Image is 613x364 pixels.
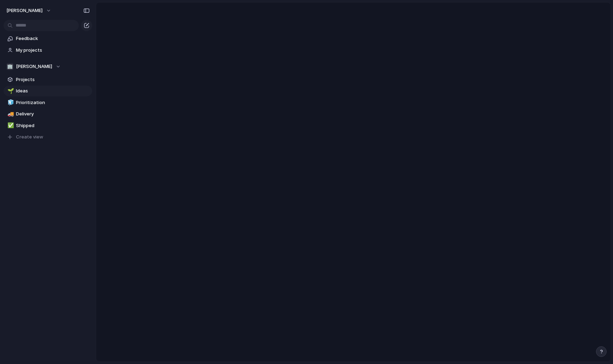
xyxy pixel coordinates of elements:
a: Projects [4,74,92,85]
span: Ideas [16,87,90,95]
div: ✅ [7,121,12,130]
a: My projects [4,45,92,56]
button: ✅ [6,122,13,129]
a: 🌱Ideas [4,86,92,96]
div: 🧊 [7,98,12,107]
div: 🚚 [7,110,12,118]
span: Feedback [16,35,90,42]
a: 🚚Delivery [4,109,92,119]
span: [PERSON_NAME] [6,7,43,14]
button: Create view [4,132,92,142]
a: 🧊Prioritization [4,97,92,108]
a: ✅Shipped [4,120,92,131]
button: 🏢[PERSON_NAME] [4,61,92,72]
a: Feedback [4,33,92,44]
div: 🌱 [7,87,12,95]
button: 🌱 [6,87,13,95]
button: [PERSON_NAME] [3,5,55,16]
span: My projects [16,47,90,54]
span: Delivery [16,110,90,118]
div: 🏢 [6,63,13,70]
span: Create view [16,133,43,141]
span: Prioritization [16,99,90,106]
button: 🚚 [6,110,13,118]
span: Shipped [16,122,90,129]
span: [PERSON_NAME] [16,63,52,70]
button: 🧊 [6,99,13,106]
span: Projects [16,76,90,83]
